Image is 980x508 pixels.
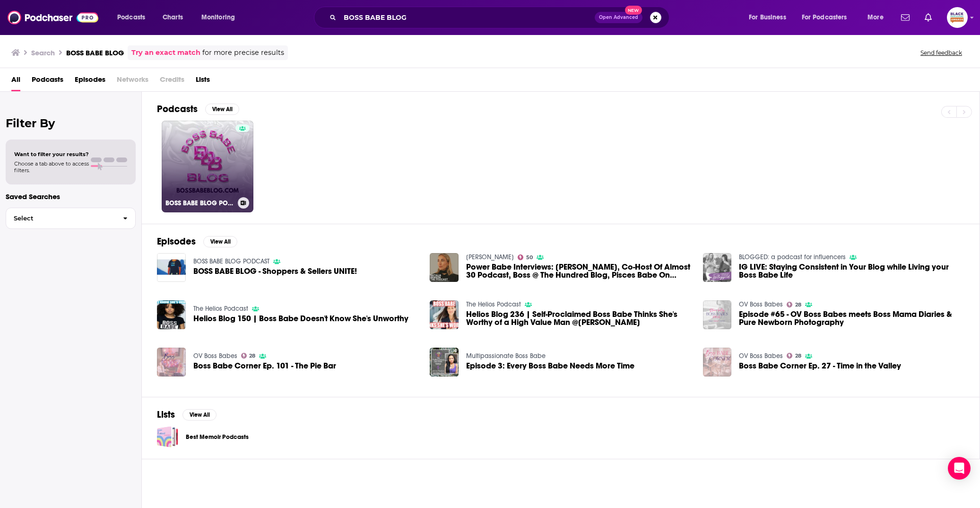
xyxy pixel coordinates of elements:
[31,48,55,57] h3: Search
[795,303,801,307] span: 28
[918,49,965,57] button: Send feedback
[466,310,692,326] a: Helios Blog 236 | Self-Proclaimed Boss Babe Thinks She's Worthy of a High Value Man @KevinSamuels
[193,267,357,275] a: BOSS BABE BLOG - Shoppers & Sellers UNITE!
[117,11,145,24] span: Podcasts
[160,72,184,91] span: Credits
[117,72,148,91] span: Networks
[466,362,634,370] a: Episode 3: Every Boss Babe Needs More Time
[323,7,678,28] div: Search podcasts, credits, & more...
[201,11,235,24] span: Monitoring
[466,253,514,261] a: Natalia Benson
[203,236,237,247] button: View All
[182,409,217,420] button: View All
[8,9,98,26] img: Podchaser - Follow, Share and Rate Podcasts
[186,432,249,442] a: Best Memoir Podcasts
[156,10,189,25] a: Charts
[518,254,533,260] a: 50
[466,263,692,279] span: Power Babe Interviews: [PERSON_NAME], Co-Host Of Almost 30 Podcast, Boss @ The Hundred Blog, Pisc...
[739,253,846,261] a: BLOGGED: a podcast for influencers
[703,253,732,282] img: IG LIVE: Staying Consistent in Your Blog while Living your Boss Babe Life
[6,192,136,201] p: Saved Searches
[742,10,798,25] button: open menu
[205,104,239,115] button: View All
[703,348,732,377] img: Boss Babe Corner Ep. 27 - Time in the Valley
[11,72,20,91] a: All
[157,409,217,420] a: ListsView All
[195,10,247,25] button: open menu
[739,310,964,326] span: Episode #65 - OV Boss Babes meets Boss Mama Diaries & Pure Newborn Photography
[193,257,269,265] a: BOSS BABE BLOG PODCAST
[861,10,895,25] button: open menu
[157,236,196,247] h2: Episodes
[739,263,964,279] a: IG LIVE: Staying Consistent in Your Blog while Living your Boss Babe Life
[466,310,692,326] span: Helios Blog 236 | Self-Proclaimed Boss Babe Thinks She's Worthy of a High Value Man @[PERSON_NAME]
[947,7,968,28] button: Show profile menu
[430,348,459,377] img: Episode 3: Every Boss Babe Needs More Time
[157,409,175,420] h2: Lists
[75,72,105,91] a: Episodes
[14,160,89,174] span: Choose a tab above to access filters.
[66,48,124,57] h3: BOSS BABE BLOG
[749,11,786,24] span: For Business
[430,300,459,329] img: Helios Blog 236 | Self-Proclaimed Boss Babe Thinks She's Worthy of a High Value Man @KevinSamuels
[340,10,595,25] input: Search podcasts, credits, & more...
[193,305,248,313] a: The Helios Podcast
[163,11,183,24] span: Charts
[157,253,186,282] img: BOSS BABE BLOG - Shoppers & Sellers UNITE!
[739,300,783,308] a: OV Boss Babes
[948,457,971,480] div: Open Intercom Messenger
[466,300,521,308] a: The Helios Podcast
[625,6,642,15] span: New
[193,362,336,370] a: Boss Babe Corner Ep. 101 - The Pie Bar
[157,103,198,115] h2: Podcasts
[165,199,234,207] h3: BOSS BABE BLOG PODCAST
[430,253,459,282] img: Power Babe Interviews: Krista Williams, Co-Host Of Almost 30 Podcast, Boss @ The Hundred Blog, Pi...
[466,263,692,279] a: Power Babe Interviews: Krista Williams, Co-Host Of Almost 30 Podcast, Boss @ The Hundred Blog, Pi...
[867,11,884,24] span: More
[193,315,408,323] a: Helios Blog 150 | Boss Babe Doesn't Know She's Unworthy
[466,352,546,360] a: Multipassionate Boss Babe
[703,300,732,329] img: Episode #65 - OV Boss Babes meets Boss Mama Diaries & Pure Newborn Photography
[157,300,186,329] img: Helios Blog 150 | Boss Babe Doesn't Know She's Unworthy
[157,236,237,247] a: EpisodesView All
[739,352,783,360] a: OV Boss Babes
[249,354,255,358] span: 28
[157,426,178,447] a: Best Memoir Podcasts
[795,354,801,358] span: 28
[6,116,136,130] h2: Filter By
[802,11,847,24] span: For Podcasters
[897,9,913,26] a: Show notifications dropdown
[193,352,237,360] a: OV Boss Babes
[595,12,642,23] button: Open AdvancedNew
[526,255,533,260] span: 50
[796,10,861,25] button: open menu
[241,353,256,359] a: 28
[599,15,638,20] span: Open Advanced
[131,47,200,58] a: Try an exact match
[202,47,284,58] span: for more precise results
[921,9,936,26] a: Show notifications dropdown
[157,348,186,377] img: Boss Babe Corner Ep. 101 - The Pie Bar
[196,72,210,91] a: Lists
[32,72,63,91] span: Podcasts
[739,362,901,370] a: Boss Babe Corner Ep. 27 - Time in the Valley
[14,151,89,158] span: Want to filter your results?
[157,103,239,115] a: PodcastsView All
